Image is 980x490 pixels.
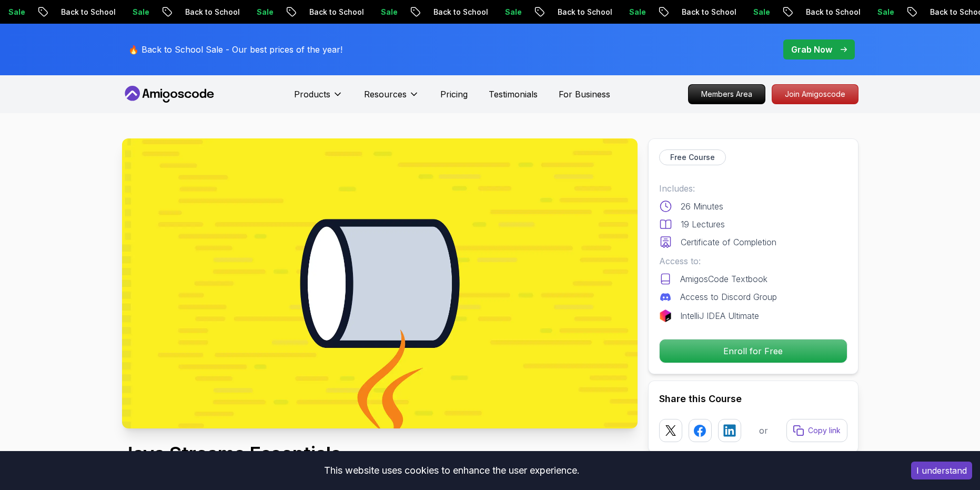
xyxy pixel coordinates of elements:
p: Sale [118,7,151,17]
a: Join Amigoscode [772,84,858,104]
h1: Java Streams Essentials [122,443,366,464]
p: Join Amigoscode [772,85,858,104]
p: Back to School [46,7,118,17]
a: Members Area [688,84,765,104]
div: This website uses cookies to enhance the user experience. [8,459,895,482]
p: Copy link [808,425,841,436]
p: Free Course [670,152,715,163]
p: Back to School [667,7,739,17]
button: Accept cookies [911,462,972,479]
button: Resources [364,88,419,109]
p: Members Area [689,85,765,104]
p: 19 Lectures [681,218,725,231]
p: IntelliJ IDEA Ultimate [680,309,759,322]
a: Testimonials [489,88,538,101]
p: Includes: [659,182,847,195]
p: Sale [863,7,896,17]
p: Enroll for Free [660,339,847,363]
a: Pricing [440,88,468,101]
p: Certificate of Completion [681,236,776,248]
p: Access to Discord Group [680,291,777,303]
img: jetbrains logo [659,309,672,322]
p: Products [294,88,330,101]
p: Grab Now [791,43,832,56]
h2: Share this Course [659,392,847,406]
a: For Business [559,88,610,101]
img: java-streams-essentials_thumbnail [122,138,638,428]
p: Back to School [543,7,614,17]
p: Back to School [791,7,863,17]
p: Sale [366,7,400,17]
p: Sale [242,7,276,17]
p: 26 Minutes [681,200,723,213]
button: Enroll for Free [659,339,847,363]
button: Products [294,88,343,109]
p: Sale [490,7,524,17]
p: Resources [364,88,407,101]
p: Sale [739,7,772,17]
p: Back to School [419,7,490,17]
button: Copy link [786,419,847,442]
p: Back to School [295,7,366,17]
p: Access to: [659,255,847,267]
p: or [759,424,768,437]
p: AmigosCode Textbook [680,273,767,285]
p: 🔥 Back to School Sale - Our best prices of the year! [128,43,342,56]
p: Sale [614,7,648,17]
p: Back to School [170,7,242,17]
